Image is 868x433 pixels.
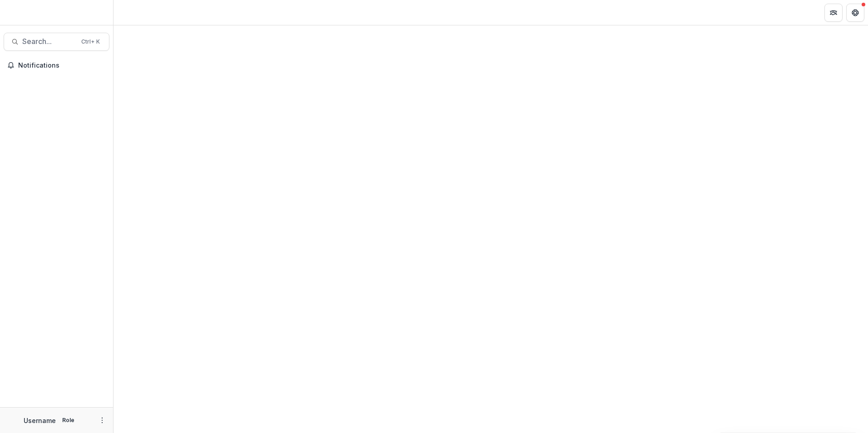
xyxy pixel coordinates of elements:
div: Ctrl + K [79,37,102,47]
button: Get Help [846,4,864,22]
p: Role [59,416,77,424]
button: More [97,415,108,426]
button: Notifications [4,58,109,73]
span: Search... [22,37,76,46]
p: Username [24,416,56,425]
button: Search... [4,33,109,51]
nav: breadcrumb [117,6,156,19]
span: Notifications [18,62,106,69]
button: Partners [824,4,843,22]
